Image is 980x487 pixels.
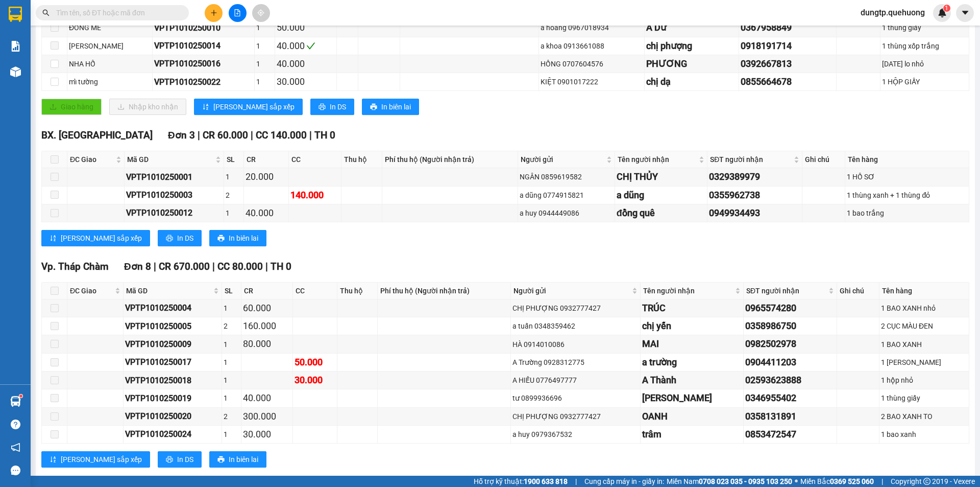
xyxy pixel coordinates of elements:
td: TRÚC [641,299,744,317]
td: 0853472547 [744,426,837,444]
th: SL [222,283,241,299]
div: OANH [642,409,742,424]
span: [PERSON_NAME] sắp xếp [213,101,295,112]
div: a huy 0979367532 [512,429,638,440]
div: 1 [226,207,242,219]
div: a tuấn 0348359462 [512,320,638,332]
span: Miền Bắc [800,476,874,487]
div: 50.000 [295,355,335,369]
div: 40.000 [246,206,287,220]
button: caret-down [956,4,974,22]
div: 1 [224,375,239,386]
span: ĐC Giao [70,154,114,165]
div: 02593623888 [745,373,835,387]
span: printer [217,456,225,464]
td: VPTP1010250020 [124,408,222,426]
div: 1 BAO XANH [881,339,967,350]
span: [PERSON_NAME] sắp xếp [61,454,142,465]
span: | [265,261,268,272]
td: đồng quê [615,204,707,222]
strong: 0708 023 035 - 0935 103 250 [699,477,792,485]
div: HÀ 0914010086 [512,339,638,350]
span: CR 670.000 [159,261,210,272]
div: a dũng 0774915821 [520,190,613,201]
div: VPTP1010250017 [125,356,220,368]
span: 1 [945,5,948,12]
td: VPTP1010250001 [125,168,225,186]
div: VPTP1010250003 [126,189,223,201]
button: file-add [229,4,247,22]
div: 0392667813 [741,57,834,71]
td: 0358986750 [744,317,837,335]
td: VPTP1010250003 [125,187,225,204]
span: copyright [923,478,930,485]
div: 60.000 [243,301,291,315]
div: 0949934493 [709,206,800,220]
div: 1 bao xanh [881,429,967,440]
div: MAI [642,337,742,351]
button: plus [205,4,223,22]
td: MAI [641,335,744,353]
span: printer [166,456,173,464]
div: 40.000 [277,57,335,71]
div: 1 [256,76,273,87]
span: TH 0 [271,261,291,272]
button: printerIn DS [310,99,354,115]
th: Tên hàng [845,151,969,168]
div: 0355962738 [709,188,800,202]
div: 40.000 [243,391,291,405]
div: VPTP1010250018 [125,374,220,387]
th: CC [289,151,341,168]
button: printerIn biên lai [209,451,266,468]
div: ĐỒNG MÉ [69,22,151,33]
td: 0346955402 [744,389,837,407]
div: 1 thùng giấy [882,22,967,33]
span: SĐT người nhận [746,285,826,296]
div: VPTP1010250009 [125,338,220,351]
span: | [575,476,577,487]
span: printer [166,235,173,243]
div: 1 [256,58,273,69]
div: 0965574280 [745,301,835,315]
div: 1 [224,429,239,440]
div: [PERSON_NAME] [642,391,742,405]
button: printerIn biên lai [362,99,419,115]
div: 1 BAO XANH nhỏ [881,303,967,314]
span: SĐT người nhận [710,154,792,165]
img: solution-icon [10,41,21,52]
div: A HIẾU 0776497777 [512,375,638,386]
div: 1 thùng xanh + 1 thùng đỏ [847,190,967,201]
td: 0965574280 [744,299,837,317]
div: CHỊ THỦY [617,170,705,184]
td: VPTP1010250009 [124,335,222,353]
td: VPTP1010250016 [153,55,255,73]
span: Miền Nam [667,476,792,487]
div: 20.000 [246,170,287,184]
div: đồng quê [617,206,705,220]
span: printer [217,235,225,243]
span: check [306,41,315,51]
td: a trường [641,354,744,372]
td: 0855664678 [739,73,836,91]
span: message [11,466,20,475]
td: 0329389979 [707,168,802,186]
div: 2 [224,320,239,332]
div: 1 HỒ SƠ [847,171,967,182]
div: VPTP1010250004 [125,302,220,314]
td: VPTP1010250022 [153,73,255,91]
div: 1 thùng giấy [881,392,967,404]
div: 1 hộp nhỏ [881,375,967,386]
span: In biên lai [381,101,411,112]
div: 0904411203 [745,355,835,369]
span: plus [210,9,217,16]
div: 300.000 [243,409,291,424]
div: 30.000 [295,373,335,387]
div: [PERSON_NAME] [69,40,151,52]
td: kim ngân [641,389,744,407]
strong: 0369 525 060 [830,477,874,485]
div: 1 [256,22,273,33]
div: VPTP1010250024 [125,428,220,440]
div: 0918191714 [741,39,834,53]
div: 1 [256,40,273,52]
div: 0358986750 [745,319,835,333]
